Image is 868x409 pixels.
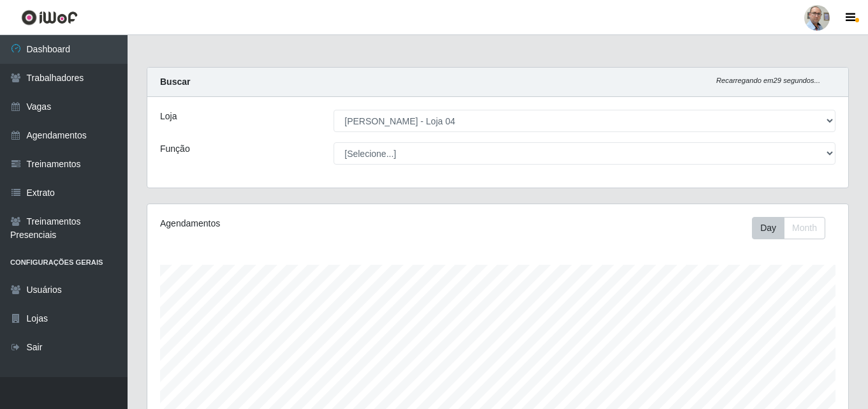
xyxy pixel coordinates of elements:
[21,10,78,26] img: CoreUI Logo
[160,142,190,156] label: Função
[752,217,825,239] div: First group
[784,217,825,239] button: Month
[160,217,430,230] div: Agendamentos
[752,217,835,239] div: Toolbar with button groups
[716,77,820,84] i: Recarregando em 29 segundos...
[160,110,177,123] label: Loja
[752,217,784,239] button: Day
[160,77,190,87] strong: Buscar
